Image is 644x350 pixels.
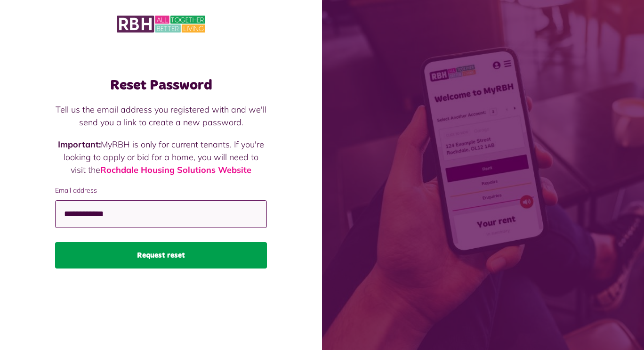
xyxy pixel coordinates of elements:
[58,139,101,150] strong: Important:
[55,103,267,129] p: Tell us the email address you registered with and we'll send you a link to create a new password.
[55,242,267,269] button: Request reset
[55,138,267,176] p: MyRBH is only for current tenants. If you're looking to apply or bid for a home, you will need to...
[55,186,267,195] label: Email address
[100,164,251,175] a: Rochdale Housing Solutions Website
[55,77,267,94] h1: Reset Password
[117,14,205,34] img: MyRBH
